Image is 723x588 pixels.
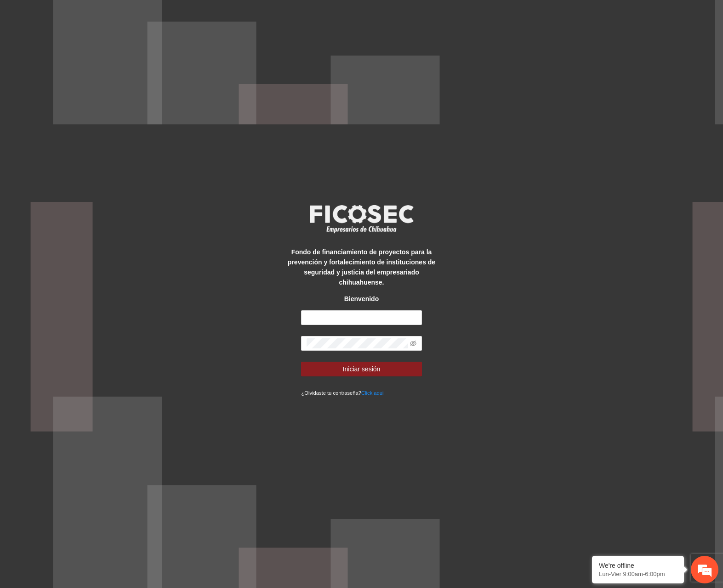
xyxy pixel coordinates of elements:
span: Iniciar sesión [343,364,381,374]
p: Lun-Vier 9:00am-6:00pm [599,571,677,577]
span: eye-invisible [410,340,416,347]
img: logo [304,202,419,236]
a: Click aqui [361,390,384,396]
strong: Bienvenido [344,295,379,302]
strong: Fondo de financiamiento de proyectos para la prevención y fortalecimiento de instituciones de seg... [288,248,435,286]
div: We're offline [599,562,677,569]
button: Iniciar sesión [301,362,421,376]
small: ¿Olvidaste tu contraseña? [301,390,383,396]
